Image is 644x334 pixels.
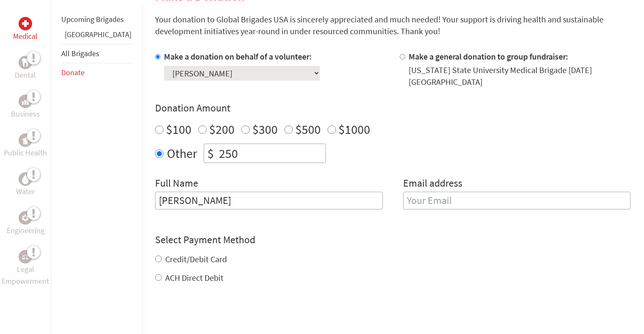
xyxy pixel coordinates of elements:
[19,250,32,263] div: Legal Empowerment
[409,64,631,88] div: [US_STATE] State University Medical Brigade [DATE] [GEOGRAPHIC_DATA]
[61,49,99,58] a: All Brigades
[61,29,131,44] li: Guatemala
[4,133,47,159] a: Public HealthPublic Health
[19,56,32,69] div: Dental
[22,98,29,105] img: Business
[252,121,278,137] label: $300
[22,136,29,144] img: Public Health
[409,51,568,62] label: Make a general donation to group fundraiser:
[165,272,224,283] label: ACH Direct Debit
[61,44,131,63] li: All Brigades
[65,30,131,39] a: [GEOGRAPHIC_DATA]
[7,225,44,236] p: Engineering
[13,30,38,42] p: Medical
[155,192,383,209] input: Enter Full Name
[22,20,29,27] img: Medical
[22,58,29,66] img: Dental
[155,101,630,115] h4: Donation Amount
[155,233,630,247] h4: Select Payment Method
[7,211,44,236] a: EngineeringEngineering
[164,51,312,62] label: Make a donation on behalf of a volunteer:
[204,144,217,163] div: $
[19,17,32,30] div: Medical
[19,133,32,147] div: Public Health
[22,174,29,184] img: Water
[61,68,85,77] a: Donate
[11,108,40,120] p: Business
[217,144,325,163] input: Enter Amount
[403,192,631,209] input: Your Email
[155,177,198,192] label: Full Name
[61,14,124,24] a: Upcoming Brigades
[166,121,191,137] label: $100
[16,172,35,198] a: WaterWater
[15,69,36,81] p: Dental
[15,56,36,81] a: DentalDental
[155,14,630,37] p: Your donation to Global Brigades USA is sincerely appreciated and much needed! Your support is dr...
[22,215,29,221] img: Engineering
[167,144,197,163] label: Other
[61,63,131,82] li: Donate
[403,177,462,192] label: Email address
[165,254,227,264] label: Credit/Debit Card
[4,147,47,159] p: Public Health
[2,250,49,287] a: Legal EmpowermentLegal Empowerment
[13,17,38,42] a: MedicalMedical
[295,121,321,137] label: $500
[16,186,35,198] p: Water
[155,301,284,334] iframe: reCAPTCHA
[19,211,32,225] div: Engineering
[61,10,131,29] li: Upcoming Brigades
[2,263,49,287] p: Legal Empowerment
[338,121,370,137] label: $1000
[11,95,40,120] a: BusinessBusiness
[19,95,32,108] div: Business
[209,121,235,137] label: $200
[19,172,32,186] div: Water
[22,254,29,259] img: Legal Empowerment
